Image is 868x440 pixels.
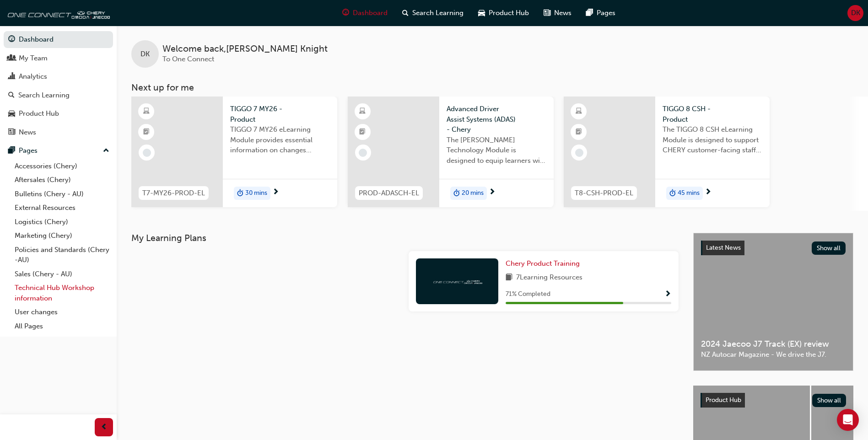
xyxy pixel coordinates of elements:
a: All Pages [11,319,113,333]
a: Aftersales (Chery) [11,173,113,187]
span: 2024 Jaecoo J7 Track (EX) review [701,339,846,349]
span: duration-icon [669,188,676,199]
span: prev-icon [101,422,108,433]
span: The [PERSON_NAME] Technology Module is designed to equip learners with essential knowledge about ... [447,135,546,166]
a: Latest NewsShow all2024 Jaecoo J7 Track (EX) reviewNZ Autocar Magazine - We drive the J7. [693,233,853,371]
span: Dashboard [353,8,388,18]
a: news-iconNews [536,4,579,22]
a: Policies and Standards (Chery -AU) [11,243,113,267]
img: oneconnect [5,4,110,22]
span: Search Learning [412,8,464,18]
span: next-icon [272,188,279,197]
button: Show all [812,394,846,407]
h3: Next up for me [117,82,868,93]
span: T7-MY26-PROD-EL [142,188,205,199]
a: User changes [11,305,113,319]
button: Pages [4,142,113,159]
span: pages-icon [586,7,593,19]
span: TIGGO 7 MY26 - Product [230,104,330,124]
span: search-icon [402,7,409,19]
a: PROD-ADASCH-ELAdvanced Driver Assist Systems (ADAS) - CheryThe [PERSON_NAME] Technology Module is... [348,97,554,207]
a: Product HubShow all [701,393,846,408]
span: learningRecordVerb_NONE-icon [575,149,583,157]
div: Search Learning [18,90,70,101]
span: learningResourceType_ELEARNING-icon [359,106,366,118]
a: search-iconSearch Learning [395,4,471,22]
span: learningRecordVerb_NONE-icon [359,149,367,157]
span: 7 Learning Resources [516,272,582,284]
a: T8-CSH-PROD-ELTIGGO 8 CSH - ProductThe TIGGO 8 CSH eLearning Module is designed to support CHERY ... [564,97,770,207]
span: The TIGGO 8 CSH eLearning Module is designed to support CHERY customer-facing staff with the prod... [663,124,762,156]
a: Search Learning [4,87,113,104]
span: News [554,8,571,18]
span: NZ Autocar Magazine - We drive the J7. [701,349,846,360]
span: car-icon [478,7,485,19]
span: Chery Product Training [506,259,580,268]
span: T8-CSH-PROD-EL [575,188,633,199]
span: 30 mins [245,188,267,199]
a: Marketing (Chery) [11,229,113,243]
span: Product Hub [489,8,529,18]
a: T7-MY26-PROD-ELTIGGO 7 MY26 - ProductTIGGO 7 MY26 eLearning Module provides essential information... [131,97,337,207]
a: Dashboard [4,31,113,48]
span: booktick-icon [576,126,582,138]
span: learningResourceType_ELEARNING-icon [576,106,582,118]
span: news-icon [544,7,550,19]
button: DK [847,5,863,21]
a: Logistics (Chery) [11,215,113,229]
span: up-icon [103,145,109,157]
a: External Resources [11,201,113,215]
h3: My Learning Plans [131,233,679,243]
span: 45 mins [678,188,700,199]
span: learningResourceType_ELEARNING-icon [143,106,150,118]
span: next-icon [489,188,496,197]
span: 71 % Completed [506,289,550,300]
div: Open Intercom Messenger [837,409,859,431]
a: Analytics [4,68,113,85]
a: Chery Product Training [506,258,583,269]
span: people-icon [8,54,15,63]
a: Product Hub [4,105,113,122]
span: Latest News [706,244,741,252]
span: duration-icon [237,188,243,199]
button: DashboardMy TeamAnalyticsSearch LearningProduct HubNews [4,29,113,142]
span: chart-icon [8,73,15,81]
span: Product Hub [706,396,741,404]
span: car-icon [8,110,15,118]
a: News [4,124,113,141]
span: duration-icon [453,188,460,199]
img: oneconnect [432,277,482,285]
a: car-iconProduct Hub [471,4,536,22]
a: Accessories (Chery) [11,159,113,173]
span: booktick-icon [143,126,150,138]
span: guage-icon [8,36,15,44]
span: guage-icon [342,7,349,19]
span: TIGGO 7 MY26 eLearning Module provides essential information on changes introduced with the new M... [230,124,330,156]
a: guage-iconDashboard [335,4,395,22]
a: Latest NewsShow all [701,241,846,255]
span: 20 mins [462,188,484,199]
span: search-icon [8,91,15,100]
a: Sales (Chery - AU) [11,267,113,281]
span: Show Progress [664,290,671,299]
div: Pages [19,145,38,156]
a: My Team [4,50,113,67]
span: book-icon [506,272,512,284]
span: pages-icon [8,147,15,155]
span: To One Connect [162,55,214,63]
span: Pages [597,8,615,18]
span: TIGGO 8 CSH - Product [663,104,762,124]
div: Product Hub [19,108,59,119]
a: Technical Hub Workshop information [11,281,113,305]
span: booktick-icon [359,126,366,138]
span: DK [851,8,860,18]
div: News [19,127,36,138]
a: Bulletins (Chery - AU) [11,187,113,201]
span: PROD-ADASCH-EL [359,188,419,199]
span: learningRecordVerb_NONE-icon [143,149,151,157]
span: next-icon [705,188,712,197]
span: news-icon [8,129,15,137]
span: Advanced Driver Assist Systems (ADAS) - Chery [447,104,546,135]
